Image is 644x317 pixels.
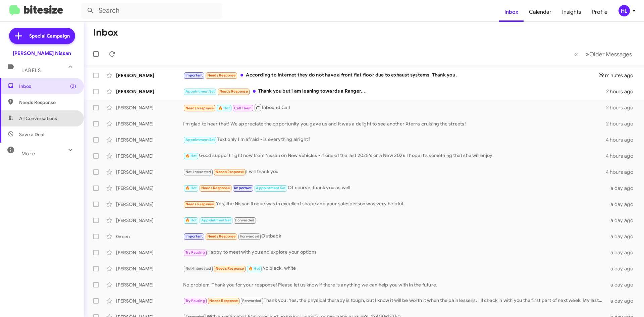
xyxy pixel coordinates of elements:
div: [PERSON_NAME] [116,201,183,208]
div: a day ago [606,185,639,192]
span: Labels [21,67,41,73]
span: Forwarded [241,298,263,304]
span: Needs Response [185,202,214,206]
span: Forwarded [238,233,261,240]
div: a day ago [606,298,639,304]
span: All Conversations [19,115,57,122]
a: Insights [557,2,587,22]
a: Profile [587,2,613,22]
span: More [21,151,35,157]
div: Thank you but i am leaning towards a Ranger.... [183,88,606,95]
span: Forwarded [234,217,256,224]
div: [PERSON_NAME] [116,137,183,143]
span: Not-Interested [185,170,211,174]
div: [PERSON_NAME] [116,88,183,95]
span: 🔥 Hot [185,186,197,190]
div: 29 minutes ago [598,72,639,79]
div: [PERSON_NAME] [116,120,183,127]
span: Older Messages [589,51,632,58]
span: Try Pausing [185,299,205,303]
div: a day ago [606,249,639,256]
span: Special Campaign [29,33,70,39]
div: No problem. Thank you for your response! Please let us know if there is anything we can help you ... [183,281,606,288]
a: Calendar [524,2,557,22]
span: Needs Response [216,170,244,174]
div: [PERSON_NAME] [116,281,183,288]
div: [PERSON_NAME] [116,104,183,111]
div: Thank you. Yes, the physical therapy is tough, but I know it will be worth it when the pain lesse... [183,297,606,305]
div: [PERSON_NAME] Nissan [13,50,71,57]
button: Next [582,47,636,61]
div: [PERSON_NAME] [116,153,183,159]
div: According to internet they do not have a front flat floor due to exhaust systems. Thank you. [183,71,598,79]
div: a day ago [606,233,639,240]
span: « [574,50,578,58]
span: Appointment Set [185,89,215,94]
span: Call Them [234,106,252,110]
div: No black, white [183,265,606,272]
button: HL [613,5,637,16]
div: 2 hours ago [606,104,639,111]
button: Previous [570,47,582,61]
div: a day ago [606,265,639,272]
span: Needs Response [219,89,248,94]
span: Needs Response [207,234,236,239]
div: a day ago [606,281,639,288]
div: [PERSON_NAME] [116,217,183,224]
div: [PERSON_NAME] [116,298,183,304]
div: 4 hours ago [606,153,639,159]
div: a day ago [606,201,639,208]
span: Needs Response [19,99,76,106]
span: Needs Response [216,266,244,271]
span: 🔥 Hot [249,266,260,271]
span: » [586,50,589,58]
span: Needs Response [201,186,230,190]
div: Text only I'm afraid - is everything alright? [183,136,606,144]
span: Needs Response [185,106,214,110]
input: Search [81,3,222,19]
span: Try Pausing [185,250,205,255]
span: Appointment Set [256,186,285,190]
div: Inbound Call [183,103,606,112]
span: Inbox [19,83,76,90]
span: Appointment Set [185,138,215,142]
span: Important [234,186,252,190]
div: 2 hours ago [606,120,639,127]
div: I'm glad to hear that! We appreciate the opportunity you gave us and it was a delight to see anot... [183,120,606,127]
a: Inbox [499,2,524,22]
span: Needs Response [209,299,238,303]
span: Appointment Set [201,218,231,222]
div: 4 hours ago [606,169,639,175]
div: [PERSON_NAME] [116,72,183,79]
nav: Page navigation example [571,47,636,61]
span: (2) [70,83,76,90]
div: 4 hours ago [606,137,639,143]
div: HL [619,5,630,16]
span: 🔥 Hot [185,154,197,158]
span: Not-Interested [185,266,211,271]
div: [PERSON_NAME] [116,169,183,175]
span: Save a Deal [19,131,44,138]
a: Special Campaign [9,28,75,44]
div: Outback [183,232,606,240]
span: 🔥 Hot [218,106,230,110]
div: I will thank you [183,168,606,176]
div: Happy to meet with you and explore your options [183,249,606,256]
span: Important [185,73,203,77]
div: a day ago [606,217,639,224]
h1: Inbox [93,27,118,38]
div: Yes, the Nissan Rogue was in excellent shape and your salesperson was very helpful. [183,200,606,208]
span: 🔥 Hot [185,218,197,222]
div: Of course, thank you as well [183,184,606,192]
div: [PERSON_NAME] [116,185,183,192]
div: Green [116,233,183,240]
span: Important [185,234,203,239]
span: Needs Response [207,73,236,77]
div: 2 hours ago [606,88,639,95]
div: [PERSON_NAME] [116,265,183,272]
div: [PERSON_NAME] [116,249,183,256]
